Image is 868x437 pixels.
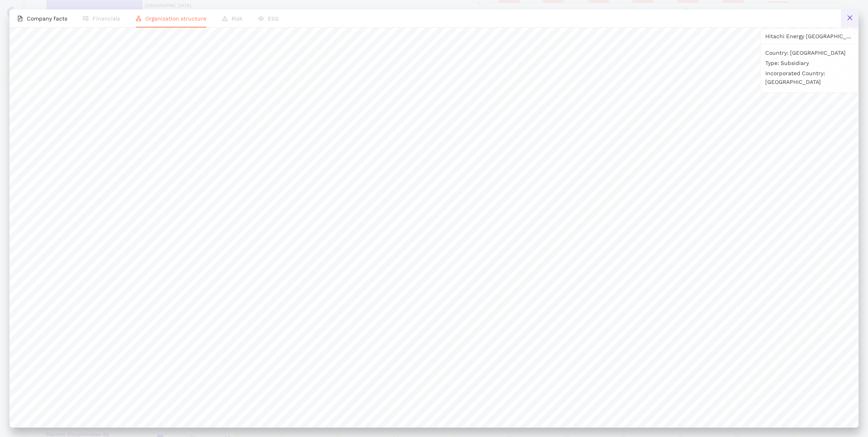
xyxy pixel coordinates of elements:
p: Type: Subsidiary [765,59,853,67]
span: Risk [231,15,242,22]
span: warning [222,16,228,21]
span: ESG [268,15,279,22]
span: eye [258,16,264,21]
span: Financials [93,15,120,22]
span: close [847,15,853,21]
button: close [841,9,859,27]
p: Country: [GEOGRAPHIC_DATA] [765,48,853,57]
span: Organization structure [145,15,206,22]
span: fund-view [83,16,89,21]
span: apartment [136,16,141,21]
span: Company facts [27,15,67,22]
p: Incorporated Country: [GEOGRAPHIC_DATA] [765,69,853,86]
div: Hitachi Energy [GEOGRAPHIC_DATA] EOOD [765,29,853,44]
